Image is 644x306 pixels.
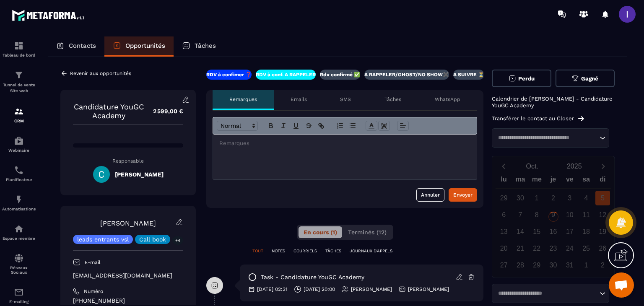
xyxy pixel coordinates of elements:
p: Tâches [195,42,216,49]
p: RDV à conf. A RAPPELER [256,71,316,78]
a: Contacts [48,36,104,57]
img: automations [14,224,24,234]
p: Emails [291,96,307,103]
p: [PHONE_NUMBER] [73,297,183,305]
p: Opportunités [125,42,165,49]
p: SMS [340,96,351,103]
a: schedulerschedulerPlanificateur [2,159,36,188]
p: COURRIELS [293,248,317,254]
p: Revenir aux opportunités [70,70,131,76]
p: E-mail [85,259,101,266]
h5: [PERSON_NAME] [115,171,164,178]
p: [EMAIL_ADDRESS][DOMAIN_NAME] [73,272,183,280]
p: Espace membre [2,236,36,241]
span: Gagné [581,75,598,82]
input: Search for option [495,134,597,142]
p: leads entrants vsl [77,236,129,242]
p: Réseaux Sociaux [2,265,36,275]
p: Tableau de bord [2,53,36,57]
div: Ouvrir le chat [609,272,634,298]
p: [DATE] 02:31 [257,286,288,293]
p: TÂCHES [325,248,341,254]
p: Webinaire [2,148,36,153]
p: TOUT [252,248,263,254]
a: social-networksocial-networkRéseaux Sociaux [2,247,36,281]
button: En cours (1) [299,226,342,238]
img: social-network [14,253,24,263]
p: A SUIVRE ⏳ [453,71,484,78]
img: automations [14,194,24,205]
a: automationsautomationsWebinaire [2,130,36,159]
p: [DATE] 20:00 [304,286,335,293]
img: automations [14,136,24,146]
p: Candidature YouGC Academy [73,102,145,120]
p: RDV à confimer ❓ [206,71,252,78]
p: Calendrier de [PERSON_NAME] - Candidature YouGC Academy [492,96,615,109]
div: Search for option [492,128,609,148]
button: Gagné [556,70,615,87]
p: Contacts [69,42,96,49]
a: formationformationCRM [2,100,36,130]
a: formationformationTableau de bord [2,34,36,64]
p: A RAPPELER/GHOST/NO SHOW✖️ [364,71,449,78]
img: logo [12,8,87,23]
a: Tâches [174,36,224,57]
a: Opportunités [104,36,174,57]
img: formation [14,70,24,80]
span: Perdu [518,75,535,82]
button: Perdu [492,70,551,87]
p: Transférer le contact au Closer [492,115,574,122]
button: Envoyer [449,188,477,202]
p: [PERSON_NAME] [408,286,449,293]
p: Tunnel de vente Site web [2,82,36,94]
p: Tâches [384,96,401,103]
p: 2 599,00 € [145,103,183,119]
img: scheduler [14,165,24,175]
a: formationformationTunnel de vente Site web [2,64,36,100]
img: email [14,287,24,297]
div: Search for option [492,284,609,303]
p: Planificateur [2,177,36,182]
img: formation [14,106,24,117]
p: NOTES [272,248,285,254]
p: E-mailing [2,299,36,304]
p: [PERSON_NAME] [351,286,392,293]
p: +4 [172,236,183,245]
p: Numéro [84,288,103,295]
a: automationsautomationsEspace membre [2,218,36,247]
p: Rdv confirmé ✅ [320,71,360,78]
p: WhatsApp [435,96,460,103]
p: Responsable [73,158,183,164]
div: Envoyer [453,191,473,199]
button: Annuler [416,188,444,202]
input: Search for option [495,289,597,298]
span: Terminés (12) [348,229,387,236]
img: formation [14,41,24,51]
span: En cours (1) [304,229,337,236]
p: Remarques [229,96,257,103]
p: JOURNAUX D'APPELS [350,248,392,254]
p: CRM [2,119,36,123]
a: automationsautomationsAutomatisations [2,188,36,218]
p: Call book [139,236,166,242]
p: task - Candidature YouGC Academy [261,273,364,281]
button: Terminés (12) [343,226,392,238]
p: Automatisations [2,207,36,211]
a: [PERSON_NAME] [100,219,156,227]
